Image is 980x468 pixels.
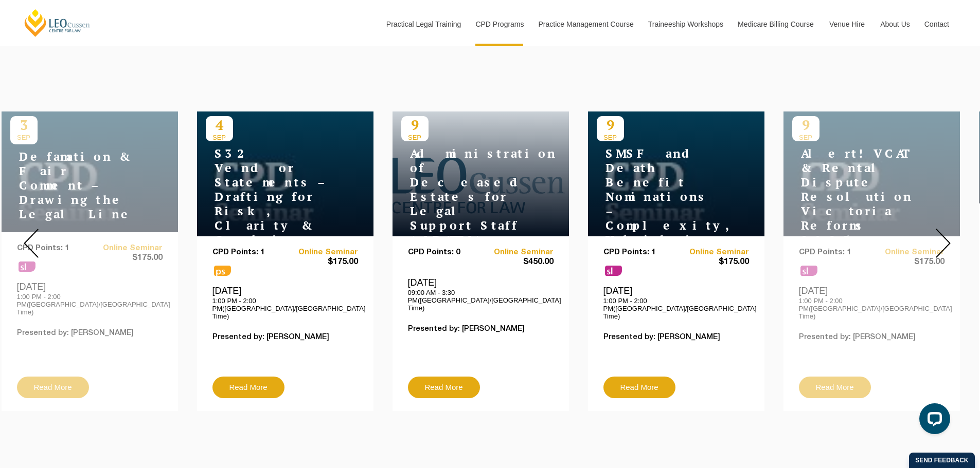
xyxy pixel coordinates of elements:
a: CPD Programs [468,2,530,46]
span: $175.00 [285,257,358,268]
span: $450.00 [480,257,554,268]
a: About Us [872,2,917,46]
span: ps [214,266,231,276]
a: Online Seminar [480,248,554,257]
p: Presented by: [PERSON_NAME] [408,325,554,333]
a: Read More [408,377,480,398]
a: Online Seminar [285,248,358,257]
a: Read More [212,377,284,398]
a: Practice Management Course [531,2,640,46]
a: Contact [917,2,957,46]
span: SEP [401,134,429,141]
p: 1:00 PM - 2:00 PM([GEOGRAPHIC_DATA]/[GEOGRAPHIC_DATA] Time) [603,297,749,320]
div: [DATE] [408,277,554,312]
a: Venue Hire [822,2,872,46]
h4: SMSF and Death Benefit Nominations – Complexity, Validity & Capacity [597,146,725,261]
p: Presented by: [PERSON_NAME] [212,333,358,342]
a: Read More [603,377,675,398]
p: CPD Points: 1 [212,248,286,257]
a: Practical Legal Training [379,2,468,46]
p: Presented by: [PERSON_NAME] [603,333,749,342]
a: [PERSON_NAME] Centre for Law [23,8,92,38]
span: SEP [206,134,233,141]
a: Online Seminar [676,248,749,257]
p: 9 [597,116,624,134]
p: CPD Points: 1 [603,248,676,257]
a: Medicare Billing Course [730,2,822,46]
h4: Administration of Deceased Estates for Legal Support Staff ([DATE]) [401,146,530,247]
p: 9 [401,116,429,134]
img: Prev [24,229,39,258]
span: SEP [597,134,624,141]
img: Next [936,229,951,258]
span: sl [605,266,622,276]
div: [DATE] [212,285,358,320]
a: Traineeship Workshops [640,2,730,46]
span: $175.00 [676,257,749,268]
iframe: LiveChat chat widget [911,399,954,442]
p: 4 [206,116,233,134]
div: [DATE] [603,285,749,320]
p: CPD Points: 0 [408,248,481,257]
p: 1:00 PM - 2:00 PM([GEOGRAPHIC_DATA]/[GEOGRAPHIC_DATA] Time) [212,297,358,320]
p: 09:00 AM - 3:30 PM([GEOGRAPHIC_DATA]/[GEOGRAPHIC_DATA] Time) [408,289,554,312]
h4: S32 Vendor Statements – Drafting for Risk, Clarity & Compliance [206,146,334,247]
